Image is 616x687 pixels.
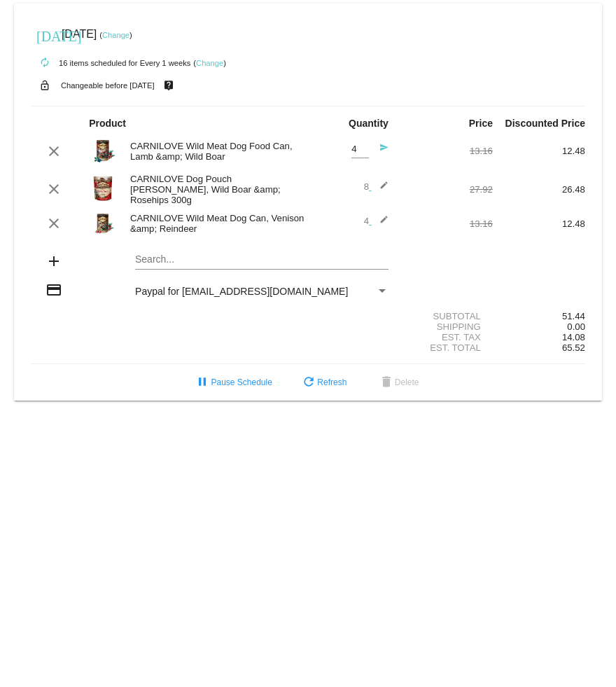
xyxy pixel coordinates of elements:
div: CARNILOVE Dog Pouch [PERSON_NAME], Wild Boar &amp; Rosehips 300g [123,174,308,205]
img: 77169.jpg [89,136,117,164]
a: Change [102,31,129,39]
div: Est. Total [400,342,493,353]
mat-icon: live_help [160,76,177,95]
div: CARNILOVE Wild Meat Dog Can, Venison &amp; Reindeer [123,213,308,234]
span: 8 [364,181,388,192]
span: 4 [364,216,388,226]
mat-icon: credit_card [45,282,62,298]
mat-icon: add [45,253,62,270]
div: 12.48 [493,218,585,229]
mat-icon: delete [378,375,395,391]
span: Refresh [300,377,346,387]
small: ( ) [99,31,132,39]
div: 12.48 [493,146,585,156]
div: 13.16 [400,218,493,229]
strong: Quantity [349,118,388,129]
button: Refresh [289,370,358,395]
strong: Product [89,118,126,129]
div: 51.44 [493,311,585,321]
button: Delete [367,370,430,395]
mat-icon: edit [372,181,388,197]
small: ( ) [193,59,226,67]
div: Est. Tax [400,332,493,342]
span: Paypal for [EMAIL_ADDRESS][DOMAIN_NAME] [135,286,348,297]
input: Quantity [351,144,369,155]
div: CARNILOVE Wild Meat Dog Food Can, Lamb &amp; Wild Boar [123,141,308,162]
mat-icon: clear [45,215,62,232]
mat-select: Payment Method [135,286,388,297]
a: Change [196,59,223,67]
small: Changeable before [DATE] [61,81,155,90]
img: 87282.jpg [89,174,117,202]
mat-icon: send [372,143,388,160]
button: Pause Schedule [183,370,283,395]
span: Pause Schedule [194,377,272,387]
mat-icon: edit [372,215,388,232]
input: Search... [135,254,388,265]
mat-icon: autorenew [36,55,53,71]
div: Subtotal [400,311,493,321]
small: 16 items scheduled for Every 1 weeks [31,59,190,67]
span: 14.08 [562,332,585,342]
div: 13.16 [400,146,493,156]
div: 27.92 [400,184,493,195]
strong: Discounted Price [505,118,585,129]
mat-icon: [DATE] [36,27,53,43]
img: 77621.jpg [89,209,117,237]
mat-icon: refresh [300,375,317,391]
span: 65.52 [562,342,585,353]
mat-icon: lock_open [36,76,53,95]
div: 26.48 [493,184,585,195]
mat-icon: clear [45,143,62,160]
span: 0.00 [567,321,585,332]
mat-icon: pause [194,375,211,391]
span: Delete [378,377,419,387]
strong: Price [469,118,493,129]
mat-icon: clear [45,181,62,197]
div: Shipping [400,321,493,332]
